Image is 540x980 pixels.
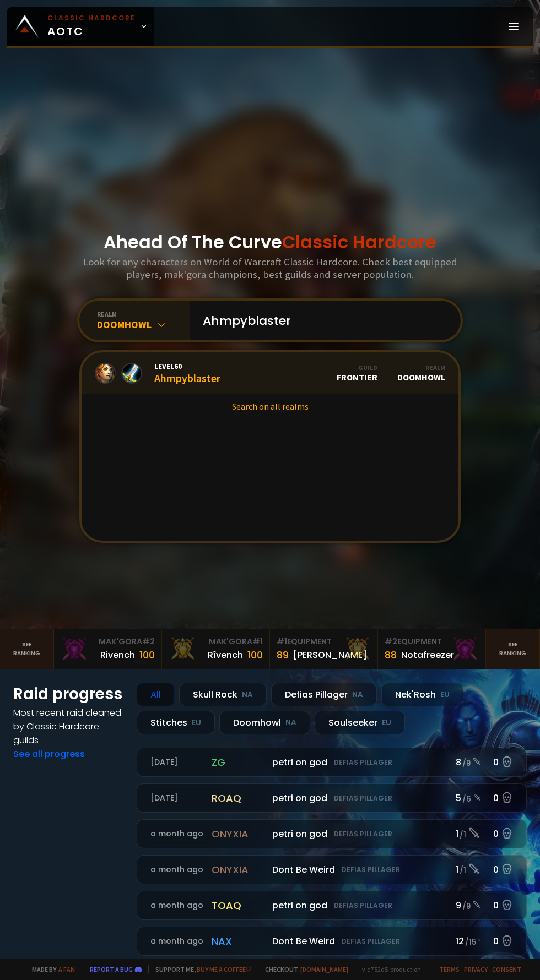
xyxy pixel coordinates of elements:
div: Realm [397,363,445,372]
h4: Most recent raid cleaned by Classic Hardcore guilds [13,706,123,747]
span: Support me, [148,965,251,973]
div: realm [97,310,190,318]
div: Nek'Rosh [381,683,463,706]
div: Equipment [277,636,371,647]
div: Ahmpyblaster [154,361,220,385]
div: 88 [385,647,397,662]
span: Made by [25,965,75,973]
a: See all progress [13,748,85,760]
small: Classic Hardcore [47,13,136,23]
div: Equipment [385,636,479,647]
div: 100 [139,647,155,662]
div: Mak'Gora [169,636,263,647]
small: EU [192,717,201,728]
div: Rivench [100,648,135,662]
div: Guild [337,363,377,372]
a: [DOMAIN_NAME] [300,965,348,973]
a: #2Equipment88Notafreezer [378,629,486,669]
div: Frontier [337,363,377,383]
h1: Ahead Of The Curve [104,229,436,255]
div: Stitches [137,711,215,734]
span: # 2 [385,636,397,647]
div: 89 [277,647,289,662]
small: EU [440,689,450,700]
a: Seeranking [486,629,540,669]
a: a month agoonyxiaDont Be WeirdDefias Pillager1 /10 [137,855,527,884]
a: Buy me a coffee [197,965,251,973]
span: Level 60 [154,361,220,371]
div: Soulseeker [315,711,405,734]
a: a fan [58,965,75,973]
a: a month agonaxDont Be WeirdDefias Pillager12 /150 [137,927,527,956]
a: Privacy [464,965,488,973]
small: EU [382,717,391,728]
span: # 1 [252,636,263,647]
small: NA [242,689,253,700]
a: Terms [439,965,460,973]
div: Doomhowl [97,318,190,331]
span: # 2 [142,636,155,647]
div: Defias Pillager [271,683,377,706]
span: AOTC [47,13,136,40]
a: Consent [492,965,521,973]
div: Rîvench [208,648,243,662]
a: a month agotoaqpetri on godDefias Pillager9 /90 [137,891,527,920]
span: Classic Hardcore [282,230,436,254]
div: [PERSON_NAME] [293,648,367,662]
span: # 1 [277,636,287,647]
a: #1Equipment89[PERSON_NAME] [270,629,378,669]
a: [DATE]roaqpetri on godDefias Pillager5 /60 [137,783,527,813]
h3: Look for any characters on World of Warcraft Classic Hardcore. Check best equipped players, mak'g... [81,255,459,281]
div: All [137,683,175,706]
a: Mak'Gora#2Rivench100 [54,629,162,669]
a: [DATE]zgpetri on godDefias Pillager8 /90 [137,748,527,777]
div: Doomhowl [219,711,310,734]
small: NA [285,717,296,728]
input: Search a character... [196,301,447,340]
small: NA [352,689,363,700]
a: Mak'Gora#1Rîvench100 [162,629,270,669]
span: Checkout [258,965,348,973]
a: Report a bug [90,965,133,973]
div: Notafreezer [401,648,454,662]
a: Classic HardcoreAOTC [7,7,154,46]
div: Doomhowl [397,363,445,383]
div: Mak'Gora [61,636,155,647]
a: Search on all realms [82,394,458,418]
div: 100 [247,647,263,662]
a: Level60AhmpyblasterGuildFrontierRealmDoomhowl [82,352,458,394]
span: v. d752d5 - production [355,965,421,973]
h1: Raid progress [13,683,123,706]
div: Skull Rock [179,683,267,706]
a: a month agoonyxiapetri on godDefias Pillager1 /10 [137,819,527,848]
